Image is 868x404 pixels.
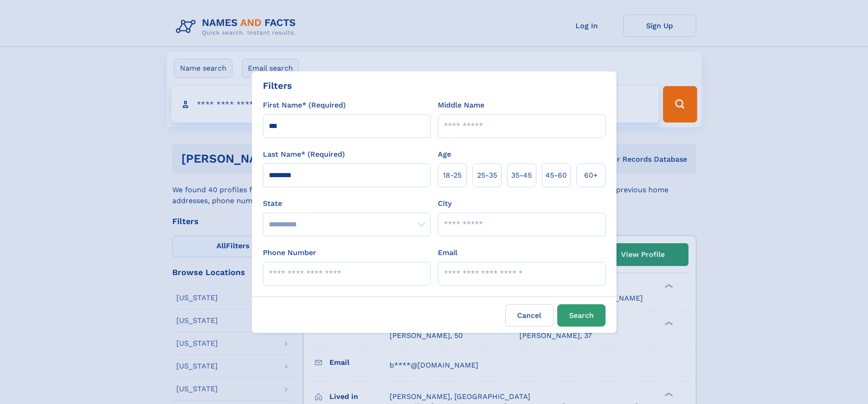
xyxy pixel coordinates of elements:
[263,79,292,92] div: Filters
[505,304,554,327] label: Cancel
[557,304,606,327] button: Search
[438,247,457,258] label: Email
[263,247,316,258] label: Phone Number
[477,170,497,181] span: 25‑35
[263,149,345,160] label: Last Name* (Required)
[443,170,462,181] span: 18‑25
[438,198,452,209] label: City
[511,170,532,181] span: 35‑45
[438,100,484,111] label: Middle Name
[263,100,346,111] label: First Name* (Required)
[263,198,431,209] label: State
[584,170,598,181] span: 60+
[545,170,567,181] span: 45‑60
[438,149,451,160] label: Age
